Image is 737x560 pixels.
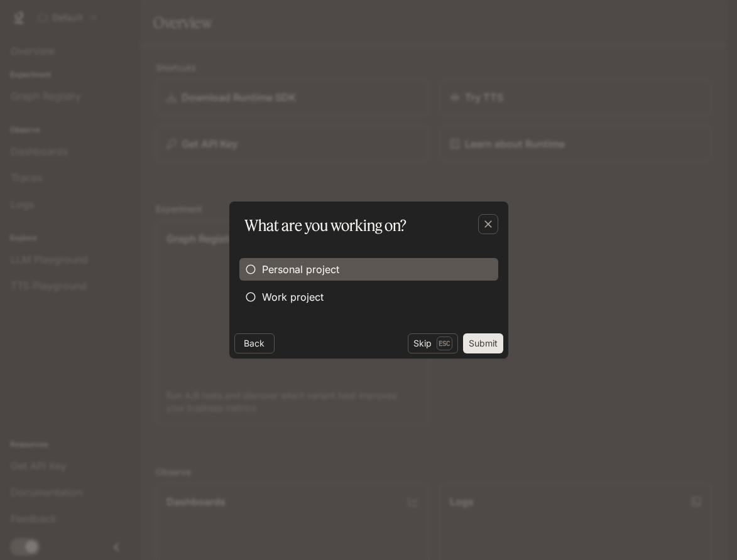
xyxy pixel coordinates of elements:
span: Personal project [262,262,339,277]
p: What are you working on? [244,214,407,237]
button: Submit [463,333,503,353]
button: Back [234,333,275,353]
p: Esc [437,337,452,350]
button: SkipEsc [408,333,458,353]
span: Work project [262,289,324,304]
